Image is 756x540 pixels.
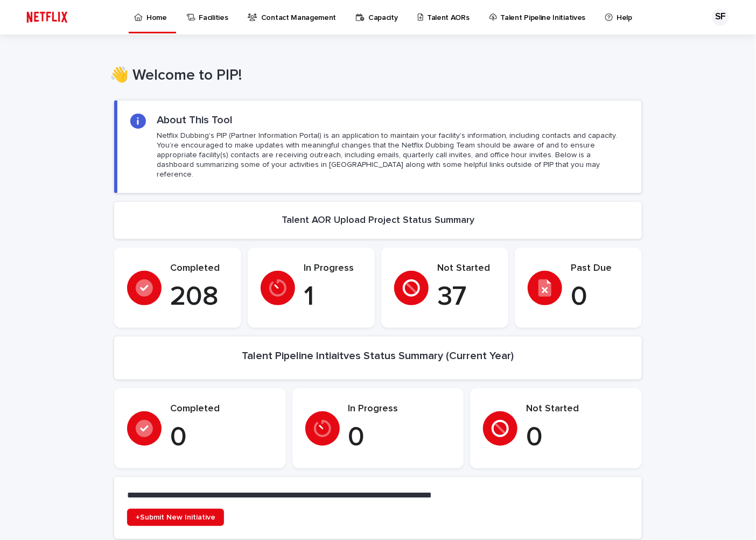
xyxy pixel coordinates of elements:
h2: Talent Pipeline Intiaitves Status Summary (Current Year) [242,349,514,362]
p: 0 [348,422,451,454]
p: Netflix Dubbing's PIP (Partner Information Portal) is an application to maintain your facility's ... [157,131,628,180]
p: Not Started [437,263,495,275]
p: 0 [170,422,273,454]
p: 208 [170,281,228,313]
p: 1 [304,281,362,313]
p: 37 [437,281,495,313]
p: Completed [170,403,273,415]
p: Completed [170,263,228,275]
img: ifQbXi3ZQGMSEF7WDB7W [22,6,73,28]
span: +Submit New Initiative [136,514,215,521]
h2: Talent AOR Upload Project Status Summary [282,215,474,227]
p: 0 [526,422,629,454]
p: Not Started [526,403,629,415]
h2: About This Tool [157,114,233,127]
div: SF [712,9,729,26]
h1: 👋 Welcome to PIP! [110,67,638,85]
p: 0 [571,281,629,313]
a: +Submit New Initiative [127,509,224,526]
p: In Progress [304,263,362,275]
p: Past Due [571,263,629,275]
p: In Progress [348,403,451,415]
